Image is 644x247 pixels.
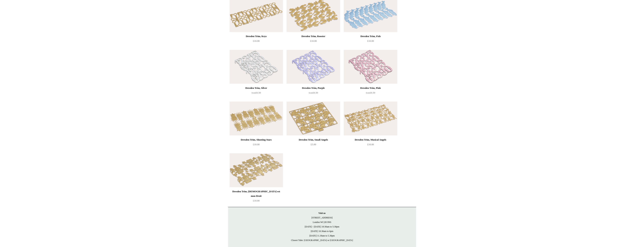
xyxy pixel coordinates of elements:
[231,138,282,142] div: Dresden Trim, Shooting Stars
[253,40,260,42] span: £10.00
[230,189,283,205] a: Dresden Trim, [DEMOGRAPHIC_DATA] est mon Droit £10.00
[252,92,255,94] span: from
[344,102,397,135] a: Dresden Trim, Musical Angels Dresden Trim, Musical Angels
[230,50,283,84] a: Dresden Trim, Silver Dresden Trim, Silver
[253,143,260,146] span: £10.00
[310,40,317,42] span: £10.00
[230,102,283,135] a: Dresden Trim, Shooting Stars Dresden Trim, Shooting Stars
[287,86,339,90] div: Dresden Trim, Purple
[311,143,316,146] span: £5.00
[231,34,282,39] div: Dresden Trim, Keys
[345,86,396,90] div: Dresden Trim, Pink
[253,199,260,202] span: £10.00
[344,86,397,101] a: Dresden Trim, Pink from£6.50
[309,91,318,94] span: £6.50
[344,50,397,84] img: Dresden Trim, Pink
[344,50,397,84] a: Dresden Trim, Pink Dresden Trim, Pink
[367,40,374,42] span: £10.00
[367,143,374,146] span: £10.00
[230,34,283,49] a: Dresden Trim, Keys £10.00
[230,50,283,84] img: Dresden Trim, Silver
[287,86,340,101] a: Dresden Trim, Purple from£6.50
[287,138,339,142] div: Dresden Trim, Small Angels
[252,91,261,94] span: £6.50
[344,102,397,135] img: Dresden Trim, Musical Angels
[309,92,313,94] span: from
[287,138,340,153] a: Dresden Trim, Small Angels £5.00
[231,189,282,198] div: Dresden Trim, [DEMOGRAPHIC_DATA] est mon Droit
[287,102,340,135] a: Dresden Trim, Small Angels Dresden Trim, Small Angels
[232,211,412,242] p: [STREET_ADDRESS] London WC2H 9NS [DATE] - [DATE] 10:30am to 5:30pm [DATE] 10.30am to 6pm [DATE] 1...
[287,50,340,84] a: Dresden Trim, Purple Dresden Trim, Purple
[366,91,375,94] span: £6.50
[230,102,283,135] img: Dresden Trim, Shooting Stars
[319,212,326,214] strong: Visit us
[345,138,396,142] div: Dresden Trim, Musical Angels
[366,92,370,94] span: from
[230,86,283,101] a: Dresden Trim, Silver from£6.50
[230,153,283,187] a: Dresden Trim, Dieu est mon Droit Dresden Trim, Dieu est mon Droit
[344,34,397,49] a: Dresden Trim, Fish £10.00
[230,153,283,187] img: Dresden Trim, Dieu est mon Droit
[231,86,282,90] div: Dresden Trim, Silver
[287,102,340,135] img: Dresden Trim, Small Angels
[287,34,339,39] div: Dresden Trim, Rooster
[230,138,283,153] a: Dresden Trim, Shooting Stars £10.00
[345,34,396,39] div: Dresden Trim, Fish
[287,50,340,84] img: Dresden Trim, Purple
[287,34,340,49] a: Dresden Trim, Rooster £10.00
[344,138,397,153] a: Dresden Trim, Musical Angels £10.00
